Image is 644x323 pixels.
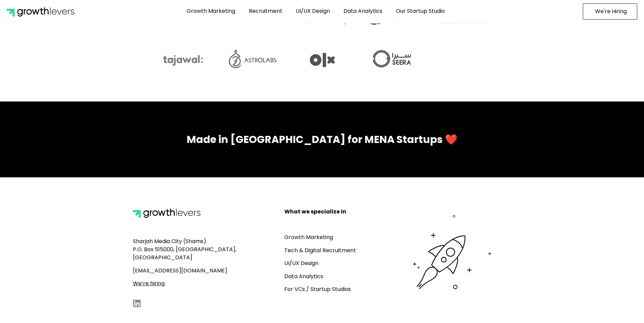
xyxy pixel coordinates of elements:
[133,280,165,287] a: We’re hiring
[244,3,287,19] a: Recruitment
[133,237,236,261] span: Sharjah Media City (Shams) P.O. Box 515000, [GEOGRAPHIC_DATA], [GEOGRAPHIC_DATA]
[284,208,346,215] b: What we specialize in
[133,132,511,147] div: Made in [GEOGRAPHIC_DATA] for MENA Startups ❤️
[284,259,318,267] a: UI/UX Design
[391,3,450,19] a: Our Startup Studio
[291,3,335,19] a: UI/UX Design
[284,272,323,280] a: Data Analytics
[182,3,240,19] a: Growth Marketing
[595,9,627,14] span: We're Hiring
[101,3,530,19] nav: Menu
[284,233,333,241] a: Growth Marketing
[133,267,227,274] span: [EMAIL_ADDRESS][DOMAIN_NAME]
[284,285,351,293] a: For VCs / Startup Studios
[338,3,387,19] a: Data Analytics
[583,3,637,20] a: We're Hiring
[284,246,356,254] a: Tech & Digital Recruitment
